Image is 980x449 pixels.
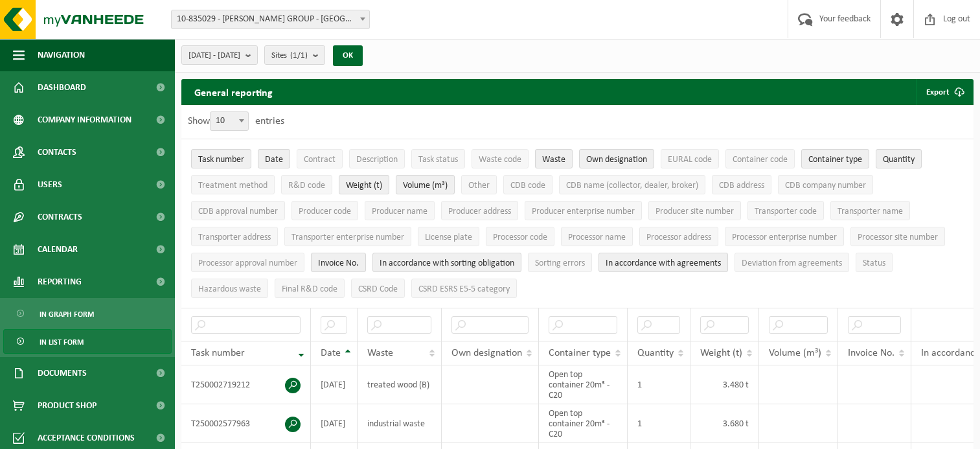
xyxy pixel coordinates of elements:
span: In accordance with sorting obligation [380,259,514,268]
span: [DATE] - [DATE] [188,46,240,65]
button: Processor addressProcessor address: Activate to sort [639,227,718,246]
button: Sites(1/1) [264,45,325,65]
button: Task statusTask status: Activate to sort [411,149,465,168]
button: Processor enterprise numberProcessor enterprise number: Activate to sort [725,227,844,246]
span: Producer name [372,207,427,216]
button: [DATE] - [DATE] [181,45,258,65]
button: Sorting errorsSorting errors: Activate to sort [528,253,592,272]
span: Contract [304,155,336,165]
span: Volume (m³) [769,348,821,358]
td: 3.480 t [690,365,759,404]
span: 10 [211,112,248,130]
button: Producer site numberProducer site number: Activate to sort [648,201,741,220]
button: OtherOther: Activate to sort [461,175,497,194]
button: License plateLicense plate: Activate to sort [418,227,479,246]
button: Processor codeProcessor code: Activate to sort [486,227,554,246]
span: Waste [367,348,393,358]
td: [DATE] [311,404,358,443]
span: Weight (t) [700,348,742,358]
button: DateDate: Activate to sort [258,149,290,168]
span: Final R&D code [282,284,337,294]
button: CDB approval numberCDB approval number: Activate to sort [191,201,285,220]
span: Documents [38,357,87,389]
span: Task number [198,155,244,165]
button: Deviation from agreementsDeviation from agreements: Activate to sort [735,253,849,272]
button: DescriptionDescription: Activate to sort [349,149,405,168]
span: Weight (t) [346,181,382,190]
span: Invoice No. [318,259,359,268]
button: Transporter enterprise numberTransporter enterprise number: Activate to sort [284,227,411,246]
span: Product Shop [38,389,97,422]
button: Weight (t)Weight (t): Activate to sort [339,175,389,194]
button: Treatment methodTreatment method: Activate to sort [191,175,275,194]
a: In list form [3,329,172,354]
span: Waste [542,155,565,165]
span: In list form [40,330,84,354]
span: Transporter enterprise number [291,233,404,242]
span: 10-835029 - LEMAHIEU GROUP - GENT [172,10,369,29]
button: Processor nameProcessor name: Activate to sort [561,227,633,246]
td: T250002719212 [181,365,311,404]
button: Own designationOwn designation: Activate to sort [579,149,654,168]
span: Hazardous waste [198,284,261,294]
span: Processor name [568,233,626,242]
count: (1/1) [290,51,308,60]
button: StatusStatus: Activate to sort [856,253,893,272]
span: Transporter name [838,207,903,216]
button: Processor approval numberProcessor approval number: Activate to sort [191,253,304,272]
button: Producer nameProducer name: Activate to sort [365,201,435,220]
span: Status [863,259,885,268]
button: CDB company numberCDB company number: Activate to sort [778,175,873,194]
span: Waste code [479,155,521,165]
span: CSRD ESRS E5-5 category [418,284,510,294]
span: R&D code [288,181,325,190]
button: In accordance with agreements : Activate to sort [598,253,728,272]
button: Producer enterprise numberProducer enterprise number: Activate to sort [525,201,642,220]
span: Task status [418,155,458,165]
span: CDB name (collector, dealer, broker) [566,181,698,190]
td: treated wood (B) [358,365,442,404]
button: OK [333,45,363,66]
span: Container code [733,155,788,165]
span: Reporting [38,266,82,298]
td: [DATE] [311,365,358,404]
span: Contacts [38,136,76,168]
button: EURAL codeEURAL code: Activate to sort [661,149,719,168]
span: Description [356,155,398,165]
span: Contracts [38,201,82,233]
span: Company information [38,104,131,136]
span: Dashboard [38,71,86,104]
button: Transporter nameTransporter name: Activate to sort [830,201,910,220]
button: Final R&D codeFinal R&amp;D code: Activate to sort [275,279,345,298]
button: CSRD CodeCSRD Code: Activate to sort [351,279,405,298]
button: In accordance with sorting obligation : Activate to sort [372,253,521,272]
span: License plate [425,233,472,242]
button: Hazardous waste : Activate to sort [191,279,268,298]
td: industrial waste [358,404,442,443]
button: Container codeContainer code: Activate to sort [725,149,795,168]
span: Processor site number [858,233,938,242]
a: In graph form [3,301,172,326]
span: In graph form [40,302,94,327]
span: Transporter address [198,233,271,242]
td: 3.680 t [690,404,759,443]
span: 10 [210,111,249,131]
button: WasteWaste: Activate to sort [535,149,573,168]
button: Transporter codeTransporter code: Activate to sort [747,201,824,220]
h2: General reporting [181,79,286,105]
td: 1 [628,404,690,443]
button: Transporter addressTransporter address: Activate to sort [191,227,278,246]
span: Producer enterprise number [532,207,635,216]
span: Treatment method [198,181,268,190]
span: Processor code [493,233,547,242]
button: Waste codeWaste code: Activate to sort [472,149,529,168]
span: Own designation [451,348,522,358]
button: Invoice No.Invoice No.: Activate to sort [311,253,366,272]
button: Volume (m³)Volume (m³): Activate to sort [396,175,455,194]
span: CDB company number [785,181,866,190]
button: Container typeContainer type: Activate to sort [801,149,869,168]
span: Navigation [38,39,85,71]
label: Show entries [188,116,284,126]
span: Calendar [38,233,78,266]
span: Deviation from agreements [742,259,842,268]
